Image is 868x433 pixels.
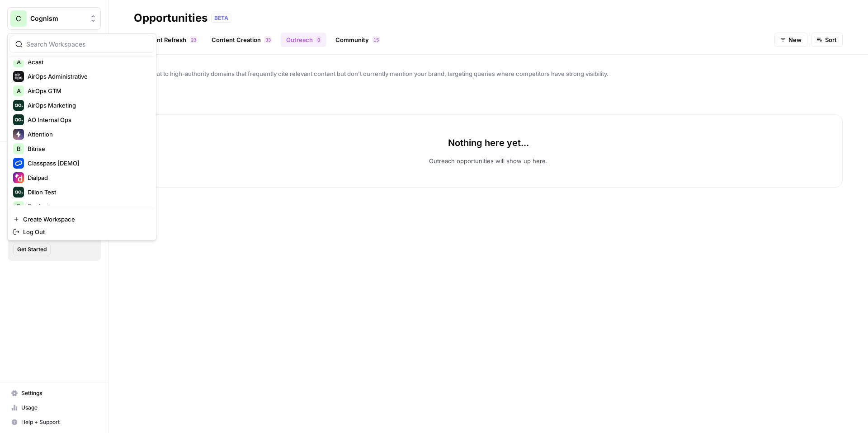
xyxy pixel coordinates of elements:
span: B [17,144,21,153]
div: BETA [211,14,231,23]
span: Fortinet [28,202,147,211]
img: Attention Logo [13,129,24,140]
img: Dillon Test Logo [13,187,24,198]
img: AirOps Marketing Logo [13,100,24,111]
img: AO Internal Ops Logo [13,114,24,125]
img: AirOps Administrative Logo [13,71,24,82]
p: Outreach opportunities will show up here. [429,156,547,165]
span: Attention [28,130,147,139]
button: Workspace: Cognism [7,7,101,30]
div: 23 [190,36,197,43]
div: Workspace: Cognism [7,33,156,240]
span: Get Started [17,245,47,254]
a: Log Out [9,226,154,238]
span: A [17,57,21,66]
span: 3 [193,36,196,43]
span: Cognism [30,14,85,23]
span: Dialpad [28,173,147,182]
div: 15 [373,36,380,43]
a: Content Refresh23 [134,33,203,47]
span: C [16,13,21,24]
a: Community15 [330,33,385,47]
span: Acast [28,57,147,66]
span: AO Internal Ops [28,115,147,124]
button: Help + Support [7,415,101,429]
span: Create Workspace [23,215,147,224]
a: Outreach0 [281,33,326,47]
span: F [17,202,20,211]
a: Usage [7,400,101,415]
span: Sort [825,35,837,44]
div: 33 [264,36,272,43]
span: 3 [265,36,268,43]
div: Opportunities [134,11,208,25]
button: Get Started [13,244,51,255]
button: New [774,33,807,47]
div: 0 [316,36,321,43]
span: Help + Support [21,418,97,426]
span: Log Out [23,227,147,236]
a: Content Creation33 [206,33,277,47]
a: Create Workspace [9,213,154,226]
img: Dialpad Logo [13,172,24,183]
span: Dillon Test [28,188,147,197]
span: Settings [21,389,97,397]
span: 0 [317,36,320,43]
span: Reach out to high-authority domains that frequently cite relevant content but don't currently men... [134,69,843,78]
span: 5 [376,36,379,43]
span: Usage [21,404,97,412]
span: Classpass [DEMO] [28,159,147,168]
p: Nothing here yet... [448,136,529,149]
input: Search Workspaces [26,40,148,49]
button: Sort [811,33,843,47]
span: AirOps GTM [28,86,147,95]
span: AirOps Marketing [28,101,147,110]
span: 2 [191,36,193,43]
span: 1 [373,36,376,43]
img: Classpass [DEMO] Logo [13,158,24,169]
span: New [788,35,802,44]
span: AirOps Administrative [28,72,147,81]
span: 3 [268,36,271,43]
a: Settings [7,386,101,400]
span: A [17,86,21,95]
span: Bitrise [28,144,147,153]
